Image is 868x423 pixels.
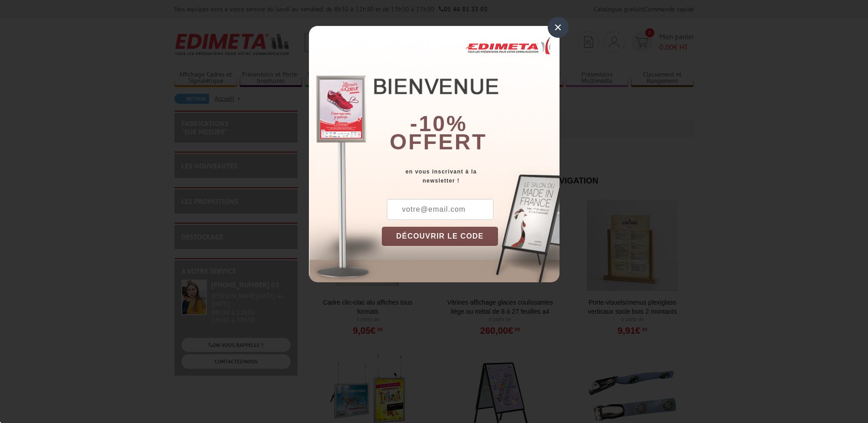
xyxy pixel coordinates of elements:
[382,227,498,246] button: DÉCOUVRIR LE CODE
[410,112,467,136] b: -10%
[387,199,493,220] input: votre@email.com
[390,130,487,154] font: offert
[548,17,569,38] div: ×
[382,167,560,185] div: en vous inscrivant à la newsletter !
